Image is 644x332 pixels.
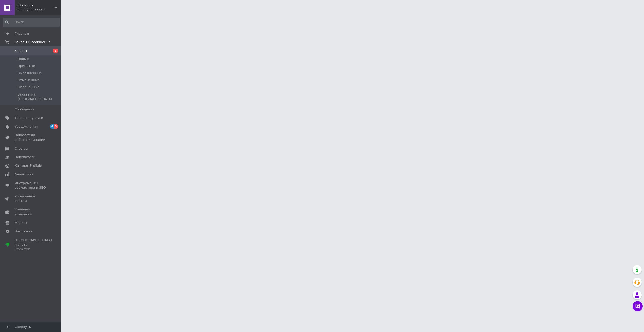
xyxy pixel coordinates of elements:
span: Отзывы [15,146,28,151]
span: 6 [50,124,54,129]
span: Заказы и сообщения [15,40,50,44]
span: Кошелек компании [15,207,47,216]
span: Новые [18,57,29,61]
span: Аналитика [15,172,33,177]
span: Оплаченные [18,85,39,89]
span: Сообщения [15,107,34,112]
span: Заказы из [GEOGRAPHIC_DATA] [18,92,59,101]
span: 3 [54,124,58,129]
input: Поиск [3,18,60,27]
span: Уведомления [15,124,38,129]
button: Чат с покупателем [633,301,643,311]
span: Маркет [15,221,28,225]
span: [DEMOGRAPHIC_DATA] и счета [15,238,52,252]
span: Принятые [18,64,35,68]
div: Ваш ID: 2253447 [16,8,61,12]
div: Prom топ [15,247,52,251]
span: EliteFoods [16,3,54,8]
span: Инструменты вебмастера и SEO [15,181,47,190]
span: Управление сайтом [15,194,47,203]
span: Заказы [15,49,27,53]
span: Показатели работы компании [15,133,47,142]
span: Покупатели [15,155,35,159]
span: Главная [15,31,29,36]
span: Настройки [15,229,33,234]
span: Отмененные [18,78,40,82]
span: Товары и услуги [15,116,43,120]
span: Выполненные [18,71,42,75]
span: 1 [53,49,58,53]
span: Каталог ProSale [15,163,42,168]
